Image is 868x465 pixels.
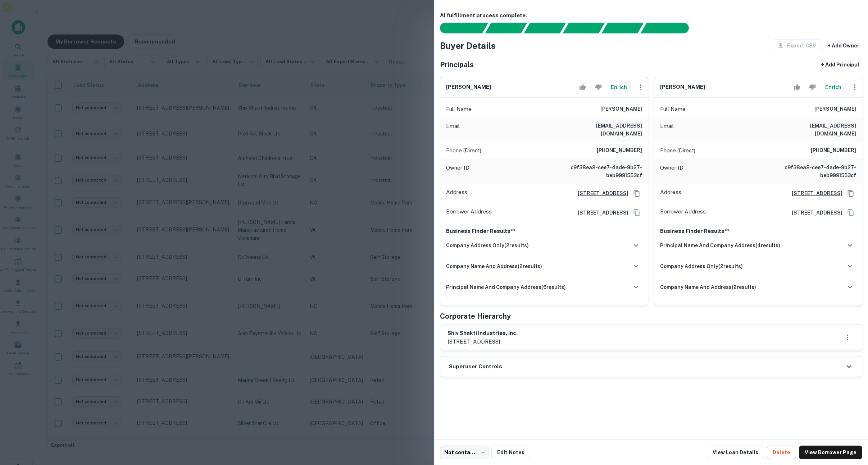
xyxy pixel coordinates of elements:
button: Copy Address [631,207,642,218]
p: Business Finder Results** [660,227,856,235]
h6: [PERSON_NAME] [600,105,642,114]
h6: [PERSON_NAME] [446,83,491,91]
button: Accept [791,80,803,95]
h6: c9f38ea8-cee7-4ade-9b27-beb9991553cf [556,164,642,179]
h6: company name and address ( 2 results) [446,262,542,270]
h6: company name and address ( 2 results) [660,283,756,291]
button: Reject [806,80,819,95]
h6: [PERSON_NAME] [814,105,856,114]
h6: principal name and company address ( 6 results) [446,283,566,291]
p: Owner ID [660,164,683,179]
button: Enrich [822,80,845,95]
p: Business Finder Results** [446,227,642,235]
h6: [EMAIL_ADDRESS][DOMAIN_NAME] [556,122,642,138]
div: Principals found, AI now looking for contact information... [563,23,605,33]
h6: [PHONE_NUMBER] [597,146,642,155]
h6: principal name and company address ( 4 results) [660,241,780,249]
h6: [PHONE_NUMBER] [811,146,856,155]
h6: company address only ( 2 results) [446,241,529,249]
button: Copy Address [845,207,856,218]
button: Accept [576,80,589,95]
button: Copy Address [631,188,642,199]
button: Delete [767,446,796,459]
div: Principals found, still searching for contact information. This may take time... [601,23,644,33]
a: [STREET_ADDRESS] [572,209,628,217]
p: [STREET_ADDRESS] [447,337,518,346]
button: Reject [592,80,605,95]
p: Email [446,122,460,138]
p: Full Name [660,105,686,114]
button: Edit Notes [491,446,530,459]
button: + Add Owner [825,39,862,52]
a: View Loan Details [707,446,764,459]
p: Phone (Direct) [446,146,481,155]
h6: c9f38ea8-cee7-4ade-9b27-beb9991553cf [770,164,856,179]
div: Sending borrower request to AI... [431,23,485,33]
div: Not contacted [440,446,488,459]
button: Enrich [608,80,631,95]
p: Full Name [446,105,472,114]
a: [STREET_ADDRESS] [786,189,842,197]
button: Copy Address [845,188,856,199]
h6: AI fulfillment process complete. [440,11,863,20]
a: [STREET_ADDRESS] [572,189,628,197]
a: View Borrower Page [799,446,862,459]
a: [STREET_ADDRESS] [786,209,842,217]
p: Address [446,188,467,199]
h4: Buyer Details [440,39,496,52]
button: + Add Principal [818,58,862,71]
h6: [EMAIL_ADDRESS][DOMAIN_NAME] [770,122,856,138]
p: Borrower Address [660,207,706,218]
div: AI fulfillment process complete. [641,23,697,33]
h6: shiv shakti industries, inc. [447,329,518,337]
div: Documents found, AI parsing details... [524,23,566,33]
p: Borrower Address [446,207,492,218]
p: Phone (Direct) [660,146,695,155]
h5: Corporate Hierarchy [440,311,511,322]
p: Address [660,188,681,199]
h6: company address only ( 2 results) [660,262,743,270]
p: Email [660,122,674,138]
iframe: Chat Widget [832,408,868,442]
h5: Principals [440,59,474,70]
div: Your request is received and processing... [485,23,527,33]
p: Owner ID [446,164,469,179]
h6: [PERSON_NAME] [660,83,705,91]
h6: Superuser Controls [449,363,502,371]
